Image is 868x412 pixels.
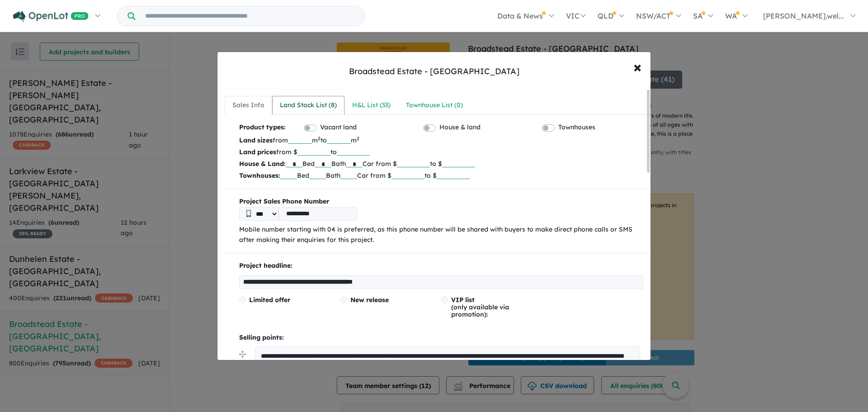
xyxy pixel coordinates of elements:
label: Vacant land [320,122,357,133]
p: Project headline: [239,260,643,271]
div: Sales Info [232,100,264,111]
span: × [633,57,642,76]
p: from m to m [239,134,643,146]
b: Land sizes [239,136,273,144]
p: from $ to [239,146,643,158]
sup: 2 [357,135,359,142]
img: Phone icon [246,210,251,217]
span: [PERSON_NAME].wel... [763,11,844,20]
img: Openlot PRO Logo White [13,11,89,22]
span: (only available via promotion): [451,296,509,318]
label: Townhouses [558,122,595,133]
span: VIP list [451,296,475,304]
p: Mobile number starting with 04 is preferred, as this phone number will be shared with buyers to m... [239,224,643,246]
b: Land prices [239,148,276,156]
div: H&L List ( 33 ) [352,100,391,111]
p: Bed Bath Car from $ to $ [239,158,643,170]
b: Product types: [239,122,286,134]
label: House & land [439,122,481,133]
b: Project Sales Phone Number [239,196,643,207]
div: Townhouse List ( 0 ) [406,100,463,111]
div: Broadstead Estate - [GEOGRAPHIC_DATA] [349,66,519,77]
b: Townhouses: [239,171,280,180]
sup: 2 [318,135,321,142]
span: New release [350,296,389,304]
b: House & Land: [239,160,286,168]
input: Try estate name, suburb, builder or developer [137,6,363,26]
img: drag.svg [239,351,246,358]
p: Bed Bath Car from $ to $ [239,170,643,181]
p: Selling points: [239,332,643,343]
span: Limited offer [249,296,290,304]
div: Land Stock List ( 8 ) [280,100,337,111]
